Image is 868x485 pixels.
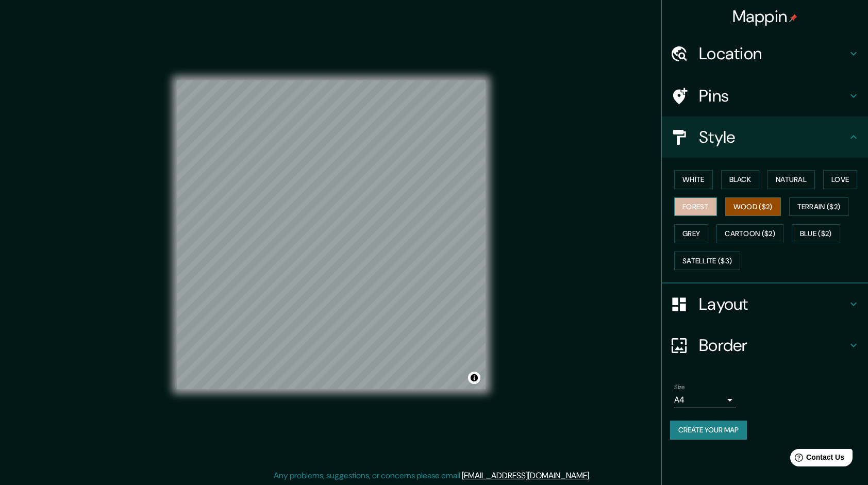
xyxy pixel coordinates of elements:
[591,470,592,482] div: .
[823,170,857,189] button: Love
[716,224,783,243] button: Cartoon ($2)
[274,470,591,482] p: Any problems, suggestions, or concerns please email .
[674,392,736,408] div: A4
[662,75,868,116] div: Pins
[792,224,840,243] button: Blue ($2)
[699,43,847,64] h4: Location
[725,197,781,216] button: Wood ($2)
[674,197,717,216] button: Forest
[789,14,797,22] img: pin-icon.png
[699,127,847,147] h4: Style
[721,170,760,189] button: Black
[674,383,685,392] label: Size
[670,421,747,440] button: Create your map
[699,335,847,356] h4: Border
[699,294,847,314] h4: Layout
[732,6,798,27] h4: Mappin
[776,445,857,474] iframe: Help widget launcher
[674,170,713,189] button: White
[662,325,868,366] div: Border
[767,170,815,189] button: Natural
[662,116,868,158] div: Style
[674,252,740,271] button: Satellite ($3)
[662,283,868,325] div: Layout
[177,80,486,389] canvas: Map
[699,86,847,106] h4: Pins
[592,470,594,482] div: .
[462,470,589,481] a: [EMAIL_ADDRESS][DOMAIN_NAME]
[662,33,868,74] div: Location
[789,197,849,216] button: Terrain ($2)
[468,372,480,384] button: Toggle attribution
[674,224,708,243] button: Grey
